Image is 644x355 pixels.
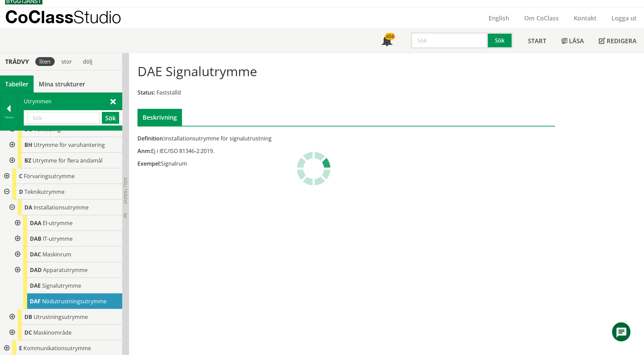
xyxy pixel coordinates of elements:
[569,37,584,45] span: Läsa
[27,112,100,124] input: Sök
[43,266,88,274] span: Apparatutrymme
[137,135,164,142] span: Definition:
[24,329,32,336] span: DC
[517,14,566,22] a: Om CoClass
[137,135,412,142] div: installationsutrymme för signalutrustning
[30,282,41,289] span: DAE
[34,204,89,211] span: Installationsutrymme
[137,147,412,155] div: Ej i IEC/ISO 81346-2:2019.
[137,109,182,126] div: Beskrivning
[5,7,136,29] a: CoClassStudio
[488,32,513,49] button: Sök
[591,29,644,53] a: Redigera
[42,298,107,305] span: Nödutrustningsutrymme
[411,32,488,49] input: Sök
[30,251,41,258] span: DAC
[123,177,128,204] span: Dölj trädvy
[34,313,88,321] span: Utrustningsutrymme
[24,204,32,211] span: DA
[30,235,41,242] span: DAB
[382,36,392,47] span: Notifikationer
[24,157,31,164] span: BZ
[30,219,41,227] span: DAA
[297,152,331,186] img: Laddar
[30,266,42,274] span: DAD
[554,29,591,53] a: Läsa
[73,7,121,27] span: Studio
[566,14,604,22] a: Kontakt
[34,141,105,149] span: Utrymme för varuhantering
[33,157,103,164] span: Utrymme för flera ändamål
[157,89,181,96] span: Fastställd
[385,33,395,40] div: 456
[18,93,122,130] div: Utrymmen
[42,251,71,258] span: Maskinrum
[528,37,546,45] span: Start
[0,115,17,120] div: Tillbaka
[43,219,73,227] span: El-utrymme
[374,29,400,53] a: 456
[43,235,73,242] span: IT-utrymme
[137,89,155,96] span: Status:
[102,112,119,124] button: Sök
[604,14,644,22] a: Logga ut
[57,57,76,66] div: stor
[30,298,41,305] span: DAF
[33,329,72,336] span: Maskinområde
[137,160,412,167] div: Signalrum
[5,13,121,21] p: CoClass
[137,64,257,79] h1: DAE Signalutrymme
[42,282,81,289] span: Signalutrymme
[24,188,65,196] span: Teknikutrymme
[79,57,96,66] div: dölj
[35,57,55,66] div: liten
[481,14,517,22] a: English
[1,58,33,65] div: Trädvy
[137,160,161,167] span: Exempel:
[24,313,32,321] span: DB
[137,147,151,155] span: Anm:
[607,37,637,45] span: Redigera
[24,172,75,180] span: Förvaringsutrymme
[110,98,116,105] span: Stäng sök
[23,344,91,352] span: Kommunikationsutrymme
[520,29,554,53] a: Start
[24,141,32,149] span: BH
[19,344,22,352] span: E
[19,172,22,180] span: C
[34,75,90,92] a: Mina strukturer
[19,188,23,196] span: D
